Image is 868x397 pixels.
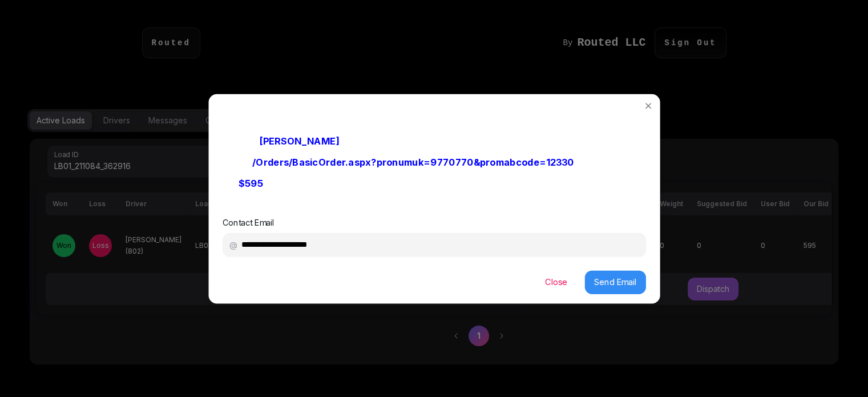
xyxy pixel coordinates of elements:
[223,216,279,228] label: Contact Email
[533,270,580,294] button: Close
[584,270,645,294] button: Send Email
[260,135,340,147] b: [PERSON_NAME]
[223,134,646,148] p: Contact:
[639,96,657,115] button: Close
[223,176,646,190] p: Bid:
[208,94,660,129] header: Load: LB01_211084_362916
[223,155,646,169] p: Listing:
[237,232,638,256] input: Contact Email
[239,177,263,189] b: $ 595
[252,156,574,168] a: /Orders/BasicOrder.aspx?pronumuk=9770770&promabcode=12330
